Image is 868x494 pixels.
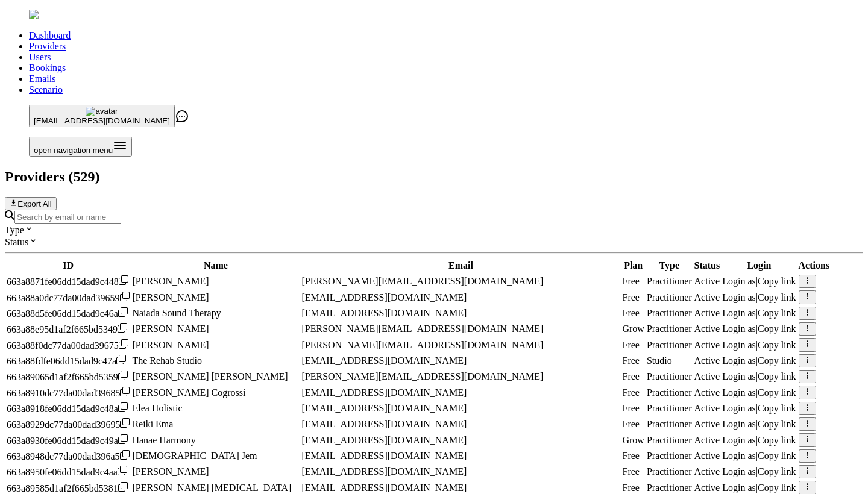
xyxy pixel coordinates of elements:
div: Click to copy [7,307,130,319]
th: Status [694,260,721,272]
span: Login as [722,387,756,398]
button: Open menu [29,137,132,157]
span: Copy link [758,355,796,366]
div: | [722,403,796,414]
span: Free [622,308,639,318]
th: Type [646,260,693,272]
span: Login as [722,419,756,429]
span: Free [622,387,639,398]
span: [EMAIL_ADDRESS][DOMAIN_NAME] [301,483,467,493]
span: Copy link [758,324,796,334]
span: Free [622,466,639,477]
span: [EMAIL_ADDRESS][DOMAIN_NAME] [301,419,467,429]
span: [PERSON_NAME] [132,276,209,286]
div: | [722,276,796,287]
div: Click to copy [7,466,130,478]
span: open navigation menu [34,146,113,155]
span: Login as [722,276,756,286]
span: Copy link [758,483,796,493]
span: Copy link [758,387,796,398]
span: [PERSON_NAME] [132,466,209,477]
a: Providers [29,41,66,51]
div: | [722,419,796,430]
div: Active [694,466,720,477]
span: [EMAIL_ADDRESS][DOMAIN_NAME] [301,355,467,366]
span: Login as [722,324,756,334]
div: Active [694,308,720,319]
span: Login as [722,340,756,350]
th: Login [722,260,796,272]
span: Copy link [758,276,796,286]
span: Copy link [758,292,796,302]
div: Active [694,276,720,287]
span: validated [647,466,692,477]
span: Naiada Sound Therapy [132,308,221,318]
div: | [722,435,796,446]
span: Copy link [758,308,796,318]
span: [EMAIL_ADDRESS][DOMAIN_NAME] [301,292,467,302]
a: Dashboard [29,30,71,40]
span: validated [647,355,672,366]
span: validated [647,483,692,493]
span: validated [647,276,692,286]
span: Copy link [758,451,796,461]
div: Active [694,340,720,351]
span: Login as [722,435,756,445]
div: Active [694,451,720,461]
span: validated [647,308,692,318]
span: [PERSON_NAME] [MEDICAL_DATA] [132,483,291,493]
span: [PERSON_NAME] [132,340,209,350]
span: Free [622,276,639,286]
span: [PERSON_NAME][EMAIL_ADDRESS][DOMAIN_NAME] [301,276,543,286]
button: Export All [5,197,57,210]
div: | [722,340,796,351]
span: Free [622,451,639,461]
div: Active [694,435,720,446]
div: | [722,483,796,493]
h2: Providers ( 529 ) [5,169,863,185]
span: Free [622,419,639,429]
div: | [722,371,796,382]
div: | [722,355,796,366]
span: Grow [622,435,644,445]
span: Copy link [758,466,796,477]
span: Copy link [758,403,796,413]
th: Email [301,260,620,272]
th: ID [6,260,130,272]
span: validated [647,387,692,398]
span: Free [622,292,639,302]
span: [DEMOGRAPHIC_DATA] Jem [132,451,257,461]
a: Bookings [29,63,66,73]
span: [PERSON_NAME] [132,324,209,334]
span: [PERSON_NAME] [132,292,209,302]
span: validated [647,435,692,445]
span: Copy link [758,435,796,445]
th: Plan [621,260,644,272]
span: Copy link [758,419,796,429]
img: avatar [86,107,118,116]
span: Login as [722,308,756,318]
span: Hanae Harmony [132,435,195,445]
span: Login as [722,355,756,366]
div: Click to copy [7,355,130,367]
div: | [722,324,796,334]
div: Click to copy [7,434,130,446]
a: Scenario [29,84,63,95]
span: Login as [722,466,756,477]
div: Click to copy [7,339,130,351]
th: Actions [798,260,831,272]
span: [EMAIL_ADDRESS][DOMAIN_NAME] [301,451,467,461]
span: Login as [722,483,756,493]
div: Active [694,355,720,366]
span: Copy link [758,340,796,350]
span: [PERSON_NAME][EMAIL_ADDRESS][DOMAIN_NAME] [301,340,543,350]
span: [EMAIL_ADDRESS][DOMAIN_NAME] [301,435,467,445]
span: validated [647,292,692,302]
div: Click to copy [7,292,130,304]
div: Click to copy [7,418,130,430]
div: Active [694,403,720,414]
span: Elea Holistic [132,403,182,413]
div: Click to copy [7,482,130,494]
span: Login as [722,451,756,461]
div: Click to copy [7,402,130,414]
